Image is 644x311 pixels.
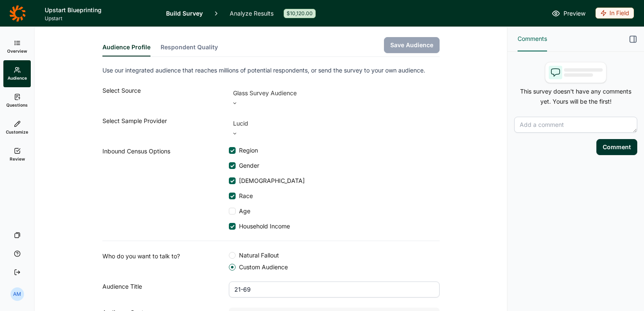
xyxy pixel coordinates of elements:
div: $10,120.00 [284,9,316,18]
button: Comment [596,139,637,155]
span: Overview [7,48,27,54]
div: Who do you want to talk to? [102,251,229,271]
div: Audience Title [102,282,229,298]
span: Race [236,192,253,200]
span: [DEMOGRAPHIC_DATA] [236,177,305,185]
span: Audience [8,75,27,81]
span: Comments [518,34,547,44]
a: Audience [3,60,31,87]
button: Comments [518,27,547,51]
span: Review [10,156,25,162]
input: ex: Age Range [229,282,440,298]
span: Questions [6,102,28,108]
button: Save Audience [384,37,440,53]
span: Gender [236,161,259,170]
span: Preview [563,8,585,19]
span: Customize [6,129,28,135]
a: Overview [3,33,31,60]
a: Customize [3,114,31,141]
span: Upstart [45,15,156,22]
div: Inbound Census Options [102,146,229,231]
div: Select Source [102,86,229,106]
p: Use our integrated audience that reaches millions of potential respondents, or send the survey to... [102,65,440,75]
button: Respondent Quality [161,43,218,56]
div: Select Sample Provider [102,116,229,136]
span: Natural Fallout [236,251,279,260]
div: In Field [596,8,634,19]
span: Custom Audience [236,263,288,271]
a: Review [3,141,31,168]
span: Age [236,207,250,215]
a: Preview [552,8,585,19]
button: In Field [596,8,634,19]
span: Audience Profile [102,43,150,51]
h1: Upstart Blueprinting [45,5,156,15]
p: This survey doesn't have any comments yet. Yours will be the first! [514,86,637,107]
div: AM [11,287,24,301]
a: Questions [3,87,31,114]
span: Household Income [236,222,290,231]
span: Region [236,146,258,155]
